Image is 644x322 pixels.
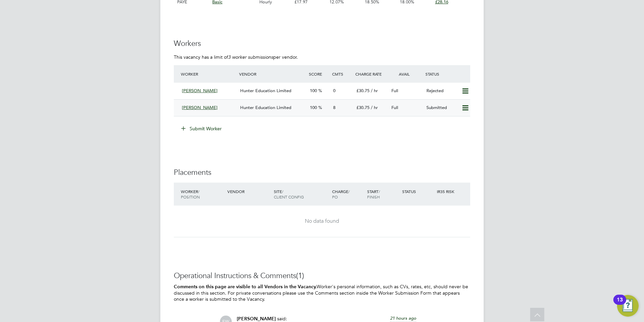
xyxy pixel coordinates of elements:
[310,88,317,93] span: 100
[182,105,218,110] span: [PERSON_NAME]
[237,316,276,322] span: [PERSON_NAME]
[330,185,365,203] div: Charge
[332,189,350,199] span: / PO
[389,68,424,80] div: Avail
[617,295,639,317] button: Open Resource Center, 13 new notifications
[179,68,237,80] div: Worker
[181,189,200,199] span: / Position
[182,88,218,93] span: [PERSON_NAME]
[307,68,330,80] div: Score
[367,189,380,199] span: / Finish
[237,68,307,80] div: Vendor
[371,88,378,93] span: / hr
[240,105,291,110] span: Hunter Education Limited
[424,68,470,80] div: Status
[424,85,459,97] div: Rejected
[356,88,369,93] span: £30.75
[174,284,317,290] b: Comments on this page are visible to all Vendors in the Vacancy.
[390,315,416,321] span: 21 hours ago
[391,105,398,110] span: Full
[240,88,291,93] span: Hunter Education Limited
[617,300,623,308] div: 13
[174,271,470,281] h3: Operational Instructions & Comments
[333,105,335,110] span: 8
[179,185,226,203] div: Worker
[277,316,287,322] span: said:
[365,185,400,203] div: Start
[226,185,272,197] div: Vendor
[174,54,470,60] p: This vacancy has a limit of per vendor.
[174,284,470,302] p: Worker's personal information, such as CVs, rates, etc, should never be discussed in this section...
[330,68,354,80] div: Cmts
[391,88,398,93] span: Full
[274,189,304,199] span: / Client Config
[174,39,470,49] h3: Workers
[296,271,304,280] span: (1)
[176,123,227,134] button: Submit Worker
[354,68,389,80] div: Charge Rate
[400,185,436,197] div: Status
[228,54,273,60] em: 3 worker submissions
[356,105,369,110] span: £30.75
[435,185,458,197] div: IR35 Risk
[424,102,459,113] div: Submitted
[272,185,330,203] div: Site
[333,88,335,93] span: 0
[371,105,378,110] span: / hr
[174,168,470,178] h3: Placements
[181,218,463,225] div: No data found
[310,105,317,110] span: 100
